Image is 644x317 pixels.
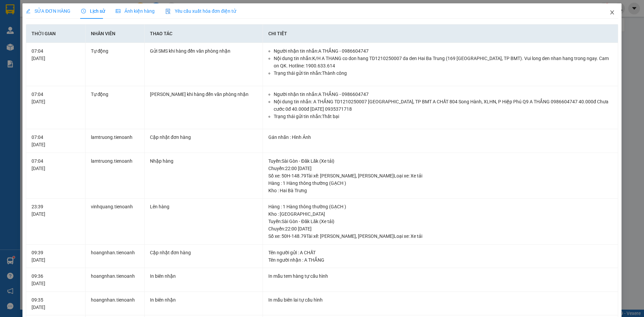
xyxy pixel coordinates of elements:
div: 09:39 [DATE] [32,249,79,264]
span: SỬA ĐƠN HÀNG [26,8,70,14]
div: Gửi SMS khi hàng đến văn phòng nhận [150,47,257,55]
div: 07:04 [DATE] [32,47,79,62]
td: vinhquang.tienoanh [86,199,145,245]
span: Yêu cầu xuất hóa đơn điện tử [165,8,236,14]
div: In biên nhận [150,272,257,280]
td: Tự động [86,86,145,129]
div: 09:36 [DATE] [32,272,79,287]
div: 07:04 [DATE] [32,91,79,105]
span: Ảnh kiện hàng [116,8,155,14]
li: Nội dung tin nhắn: K/H A THANG co don hang TD1210250007 da den Hai Ba Trung (169 [GEOGRAPHIC_DATA... [274,55,612,69]
th: Chi tiết [263,24,618,43]
td: lamtruong.tienoanh [86,153,145,199]
div: Hàng : 1 Hàng thông thường (GẠCH ) [268,203,612,210]
button: Close [603,3,622,22]
td: Tự động [86,43,145,86]
span: Lịch sử [81,8,105,14]
div: Cập nhật đơn hàng [150,134,257,141]
span: close [609,10,615,15]
li: Trạng thái gửi tin nhắn: Thành công [274,69,612,77]
th: Nhân viên [86,24,145,43]
td: hoangnhan.tienoanh [86,292,145,316]
th: Thời gian [26,24,85,43]
img: icon [165,9,171,14]
td: lamtruong.tienoanh [86,129,145,153]
li: Nội dung tin nhắn: A THẮNG TD1210250007 [GEOGRAPHIC_DATA], TP BMT A CHẤT 804 Song Hành, XLHN, P H... [274,98,612,113]
li: Trạng thái gửi tin nhắn: Thất bại [274,113,612,120]
div: Kho : Hai Bà Trưng [268,187,612,194]
div: Hàng : 1 Hàng thông thường (GẠCH ) [268,179,612,187]
div: Cập nhật đơn hàng [150,249,257,256]
div: 09:35 [DATE] [32,296,79,311]
div: Gán nhãn : Hình Ảnh [268,134,612,141]
div: Tuyến : Sài Gòn - Đăk Lăk (Xe tải) Chuyến: 22:00 [DATE] Số xe: 50H-148.79 Tài xế: [PERSON_NAME], ... [268,218,612,240]
span: picture [116,9,120,13]
td: hoangnhan.tienoanh [86,245,145,268]
div: In biên nhận [150,296,257,304]
div: Tuyến : Sài Gòn - Đăk Lăk (Xe tải) Chuyến: 22:00 [DATE] Số xe: 50H-148.79 Tài xế: [PERSON_NAME], ... [268,157,612,179]
div: In mẫu tem hàng tự cấu hình [268,272,612,280]
div: Nhập hàng [150,157,257,165]
td: hoangnhan.tienoanh [86,268,145,292]
div: 07:04 [DATE] [32,157,79,172]
th: Thao tác [145,24,263,43]
div: Kho : [GEOGRAPHIC_DATA] [268,210,612,218]
span: edit [26,9,31,13]
span: clock-circle [81,9,86,13]
div: 07:04 [DATE] [32,134,79,148]
div: Tên người nhận : A THẮNG [268,256,612,264]
li: Người nhận tin nhắn: A THẮNG - 0986604747 [274,91,612,98]
div: Tên người gửi : A CHẤT [268,249,612,256]
div: In mẫu biên lai tự cấu hình [268,296,612,304]
div: 23:39 [DATE] [32,203,79,218]
li: Người nhận tin nhắn: A THẮNG - 0986604747 [274,47,612,55]
div: [PERSON_NAME] khi hàng đến văn phòng nhận [150,91,257,98]
div: Lên hàng [150,203,257,210]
